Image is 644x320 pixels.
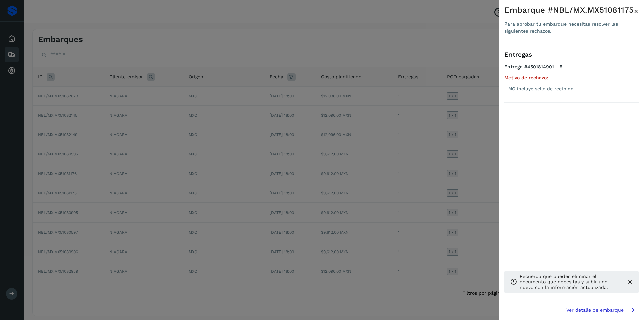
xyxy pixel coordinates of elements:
span: Ver detalle de embarque [566,308,624,312]
div: Embarque #NBL/MX.MX51081175 [504,5,634,15]
button: Close [634,5,639,17]
button: Ver detalle de embarque [562,302,639,317]
h4: Entrega #4501814901 - 5 [504,64,639,75]
div: Para aprobar tu embarque necesitas resolver las siguientes rechazos. [504,20,634,35]
h3: Entregas [504,51,639,59]
p: - NO incluye sello de recibido. [504,86,639,92]
span: × [634,7,639,16]
h5: Motivo de rechazo: [504,75,639,81]
p: Recuerda que puedes eliminar el documento que necesitas y subir uno nuevo con la información actu... [520,274,621,290]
